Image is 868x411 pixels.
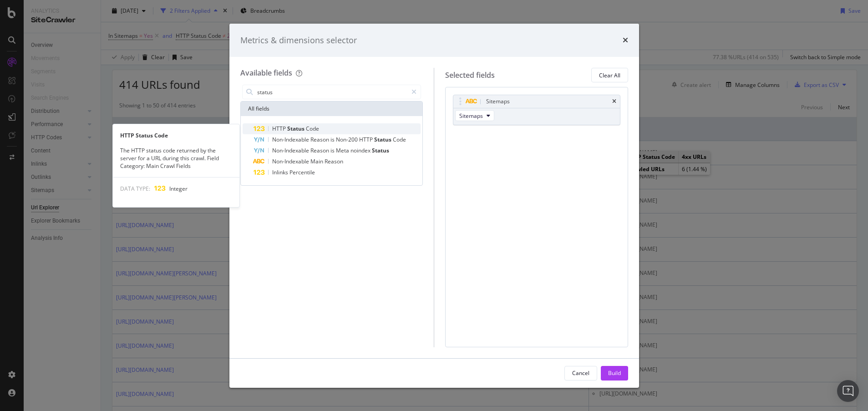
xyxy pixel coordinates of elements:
[359,136,374,143] span: HTTP
[612,99,616,104] div: times
[372,147,389,154] span: Status
[240,68,292,78] div: Available fields
[445,70,495,81] div: Selected fields
[310,136,330,143] span: Reason
[374,136,393,143] span: Status
[310,147,330,154] span: Reason
[591,68,628,82] button: Clear All
[601,366,628,381] button: Build
[287,125,306,132] span: Status
[572,369,589,377] div: Cancel
[229,24,639,388] div: modal
[272,157,310,165] span: Non-Indexable
[289,168,315,176] span: Percentile
[241,101,423,116] div: All fields
[453,95,620,125] div: SitemapstimesSitemaps
[459,112,483,120] span: Sitemaps
[336,147,350,154] span: Meta
[272,125,287,132] span: HTTP
[272,136,310,143] span: Non-Indexable
[272,147,310,154] span: Non-Indexable
[330,147,336,154] span: is
[240,35,357,46] div: Metrics & dimensions selector
[837,380,859,402] div: Open Intercom Messenger
[113,132,239,139] div: HTTP Status Code
[336,136,359,143] span: Non-200
[256,85,408,99] input: Search by field name
[608,369,621,377] div: Build
[455,110,494,121] button: Sitemaps
[393,136,406,143] span: Code
[623,35,628,46] div: times
[113,147,239,170] div: The HTTP status code returned by the server for a URL during this crawl. Field Category: Main Cra...
[310,157,325,165] span: Main
[486,97,510,106] div: Sitemaps
[350,147,372,154] span: noindex
[330,136,336,143] span: is
[306,125,319,132] span: Code
[272,168,289,176] span: Inlinks
[599,71,620,79] div: Clear All
[564,366,597,381] button: Cancel
[325,157,343,165] span: Reason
